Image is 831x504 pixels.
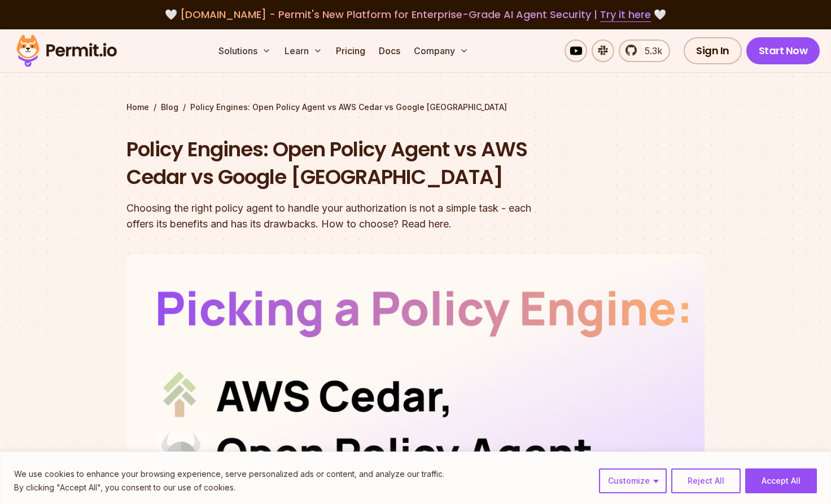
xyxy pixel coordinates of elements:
a: Home [126,102,149,113]
button: Accept All [745,468,817,493]
h1: Policy Engines: Open Policy Agent vs AWS Cedar vs Google [GEOGRAPHIC_DATA] [126,135,560,191]
a: 5.3k [619,40,670,62]
span: [DOMAIN_NAME] - Permit's New Platform for Enterprise-Grade AI Agent Security | [180,7,651,21]
a: Sign In [684,37,742,64]
div: Choosing the right policy agent to handle your authorization is not a simple task - each offers i... [126,200,560,232]
div: 🤍 🤍 [27,7,804,23]
a: Start Now [746,37,820,64]
a: Docs [374,40,405,62]
a: Pricing [331,40,370,62]
p: By clicking "Accept All", you consent to our use of cookies. [14,481,444,494]
img: Permit logo [11,32,122,70]
button: Reject All [671,468,741,493]
button: Customize [599,468,667,493]
button: Solutions [214,40,275,62]
p: We use cookies to enhance your browsing experience, serve personalized ads or content, and analyz... [14,467,444,481]
div: / / [126,102,705,113]
button: Company [409,40,473,62]
button: Learn [280,40,327,62]
a: Try it here [600,7,651,22]
a: Blog [161,102,178,113]
span: 5.3k [638,44,662,58]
